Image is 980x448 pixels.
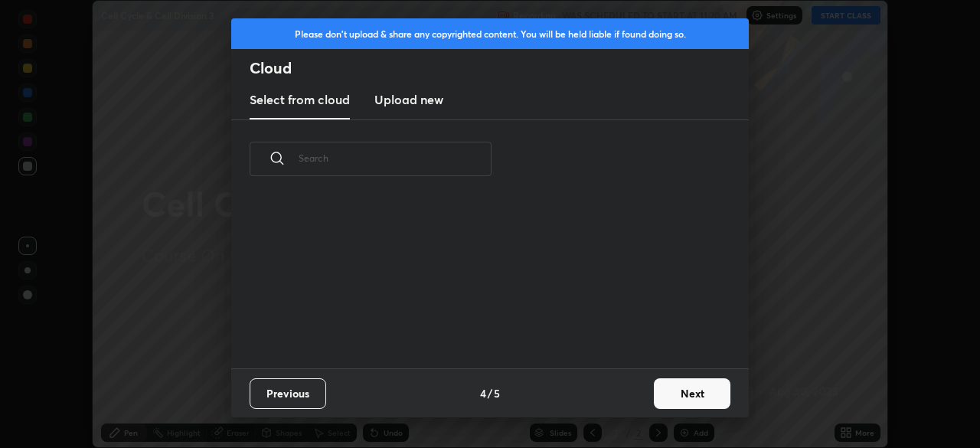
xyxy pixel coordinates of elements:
h2: Cloud [250,58,749,78]
h4: 4 [480,385,486,401]
div: Please don't upload & share any copyrighted content. You will be held liable if found doing so. [231,18,749,49]
h4: / [488,385,492,401]
input: Search [299,126,492,191]
button: Previous [250,378,326,409]
h3: Select from cloud [250,90,350,109]
button: Next [654,378,730,409]
h3: Upload new [374,90,443,109]
h4: 5 [494,385,500,401]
